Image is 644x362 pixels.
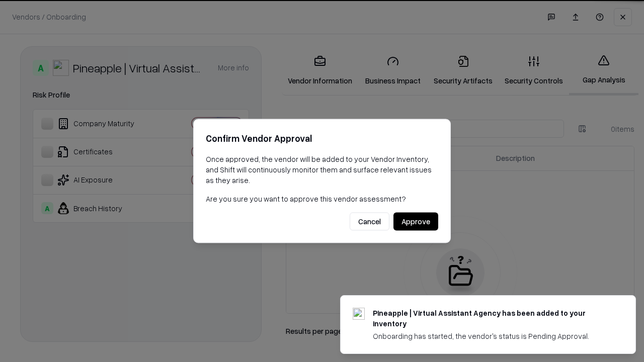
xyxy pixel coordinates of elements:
img: trypineapple.com [353,308,365,320]
button: Approve [393,213,438,231]
div: Onboarding has started, the vendor's status is Pending Approval. [373,331,611,341]
button: Cancel [350,213,389,231]
p: Are you sure you want to approve this vendor assessment? [206,194,438,204]
div: Pineapple | Virtual Assistant Agency has been added to your inventory [373,308,611,329]
p: Once approved, the vendor will be added to your Vendor Inventory, and Shift will continuously mon... [206,154,438,186]
h2: Confirm Vendor Approval [206,131,438,146]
